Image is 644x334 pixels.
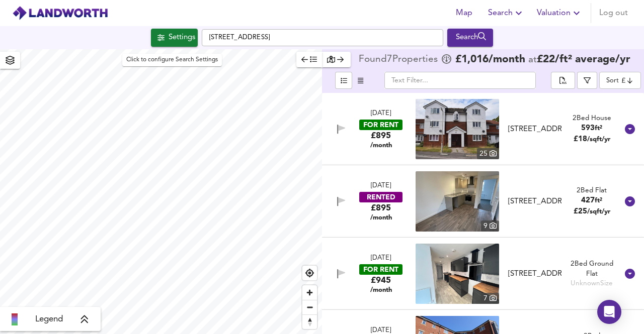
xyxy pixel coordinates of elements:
div: 2 Bed Ground Flat [570,259,614,279]
img: property thumbnail [416,171,499,232]
div: Search [450,31,491,44]
div: RENTED [359,192,403,202]
div: Settings [169,31,195,44]
div: Friarn Street, Bridgwater, Somerset, TA6 3LJ [504,196,566,207]
div: 2 Bed House [573,114,611,123]
a: property thumbnail 7 [416,244,499,304]
button: Search [484,3,529,23]
div: [DATE] [371,181,391,191]
button: Map [448,3,480,23]
button: Valuation [533,3,587,23]
span: /month [370,142,392,150]
input: Text Filter... [384,72,536,89]
div: Sort [599,72,641,89]
button: Zoom out [302,300,317,314]
span: Search [488,6,525,20]
div: Found 7 Propert ies [359,55,440,65]
span: 593 [581,125,595,132]
div: FOR RENT [359,120,403,130]
button: Log out [595,3,632,23]
div: [DATE] [371,254,391,263]
button: Search [447,29,493,47]
button: Find my location [302,266,317,280]
span: Zoom out [302,300,317,314]
span: £ 22 / ft² average /yr [537,54,630,65]
div: [STREET_ADDRESS] [508,269,562,279]
span: £ 18 [574,136,610,143]
span: /month [370,214,392,222]
div: [DATE]FOR RENT£895 /monthproperty thumbnail 25 [STREET_ADDRESS]2Bed House593ft²£18/sqft/yr [322,93,644,165]
span: £ 1,016 /month [455,55,525,65]
div: Open Intercom Messenger [597,300,621,324]
div: 7 [481,293,499,304]
div: [STREET_ADDRESS] [508,124,562,135]
span: Legend [35,313,63,325]
div: £945 [370,275,392,294]
span: ft² [595,125,602,132]
span: £ 25 [574,208,610,215]
span: ft² [595,197,602,204]
div: FOR RENT [359,264,403,275]
div: [STREET_ADDRESS] [508,196,562,207]
div: 9 [481,220,499,232]
img: logo [12,6,108,21]
div: Run Your Search [447,29,493,47]
div: £895 [370,130,392,149]
span: Map [452,6,476,20]
button: Zoom in [302,285,317,300]
input: Enter a location... [202,29,443,46]
div: [DATE]FOR RENT£945 /monthproperty thumbnail 7 [STREET_ADDRESS]2Bed Ground FlatUnknownSize [322,238,644,310]
div: [DATE]RENTED£895 /monthproperty thumbnail 9 [STREET_ADDRESS]2Bed Flat427ft²£25/sqft/yr [322,165,644,238]
a: property thumbnail 9 [416,171,499,232]
span: Valuation [537,6,583,20]
svg: Show Details [624,268,636,280]
span: 427 [581,197,595,204]
div: Unknown Size [571,279,613,288]
a: property thumbnail 25 [416,99,499,159]
div: 25 [477,148,499,159]
img: property thumbnail [416,99,499,159]
div: [DATE] [371,109,391,119]
span: /sqft/yr [587,136,610,143]
button: Settings [151,29,198,47]
div: Monmouth Street, Bridgwater, Somerset, TA6 5EJ [504,269,566,279]
img: property thumbnail [416,244,499,304]
span: /month [370,286,392,294]
span: at [528,55,537,65]
button: Reset bearing to north [302,314,317,329]
div: split button [551,72,575,89]
div: Sort [606,76,619,85]
span: Log out [599,6,628,20]
span: Reset bearing to north [302,315,317,329]
svg: Show Details [624,195,636,207]
svg: Show Details [624,123,636,135]
div: £895 [370,202,392,221]
div: 2 Bed Flat [574,186,610,195]
span: /sqft/yr [587,208,610,215]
